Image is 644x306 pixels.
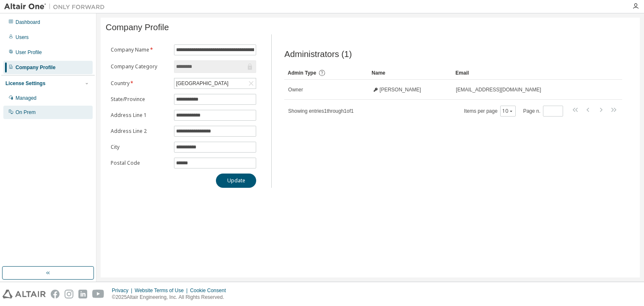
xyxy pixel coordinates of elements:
img: youtube.svg [92,290,104,298]
img: facebook.svg [51,290,60,298]
div: Company Profile [16,64,55,71]
img: linkedin.svg [78,290,87,298]
img: instagram.svg [65,290,73,298]
img: altair_logo.svg [3,290,46,298]
label: Company Category [111,63,169,70]
label: Postal Code [111,160,169,166]
div: Email [455,66,599,80]
label: Address Line 2 [111,128,169,135]
label: State/Province [111,96,169,103]
div: Cookie Consent [190,287,231,294]
div: Dashboard [16,19,40,26]
div: License Settings [5,80,45,87]
div: Managed [16,95,36,101]
span: Administrators (1) [284,49,352,59]
button: Update [216,174,256,188]
label: Address Line 1 [111,112,169,119]
span: Page n. [523,106,563,117]
span: [EMAIL_ADDRESS][DOMAIN_NAME] [456,86,541,93]
div: Privacy [112,287,135,294]
span: Showing entries 1 through 1 of 1 [288,108,353,114]
span: [PERSON_NAME] [379,86,421,93]
img: Altair One [4,3,109,11]
p: © 2025 Altair Engineering, Inc. All Rights Reserved. [112,294,231,301]
button: 10 [502,108,514,114]
div: On Prem [16,109,36,116]
label: Country [111,80,169,87]
span: Items per page [464,106,516,117]
span: Admin Type [288,70,316,76]
div: [GEOGRAPHIC_DATA] [175,79,230,88]
div: Users [16,34,29,41]
div: Name [371,66,449,80]
span: Company Profile [106,23,169,32]
label: Company Name [111,47,169,53]
span: Owner [288,86,303,93]
div: [GEOGRAPHIC_DATA] [174,78,256,88]
label: City [111,144,169,150]
div: Website Terms of Use [135,287,190,294]
div: User Profile [16,49,42,56]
